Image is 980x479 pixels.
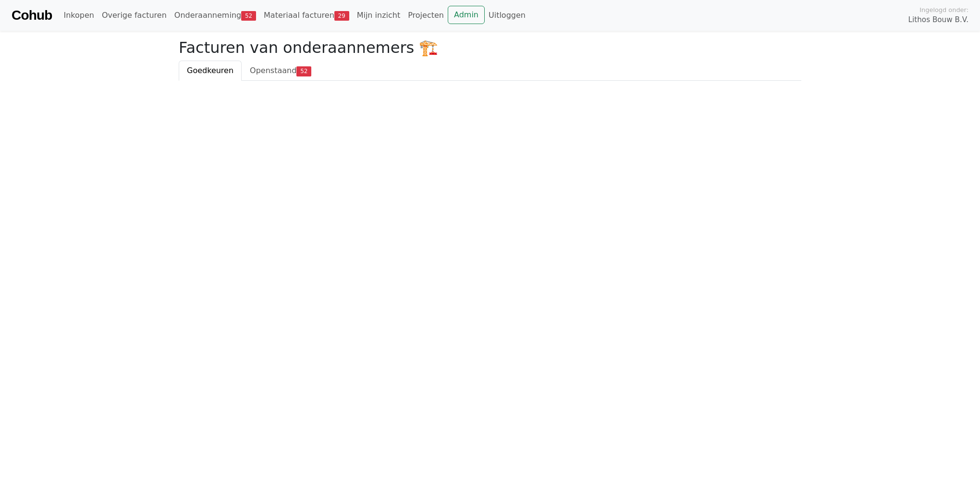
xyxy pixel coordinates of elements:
[98,6,171,25] a: Overige facturen
[485,6,529,25] a: Uitloggen
[448,6,485,24] a: Admin
[241,11,256,21] span: 52
[296,66,311,76] span: 52
[242,61,319,81] a: Openstaand52
[353,6,404,25] a: Mijn inzicht
[179,38,801,57] h2: Facturen van onderaannemers 🏗️
[187,66,233,75] span: Goedkeuren
[60,6,98,25] a: Inkopen
[171,6,260,25] a: Onderaanneming52
[12,4,52,27] a: Cohub
[404,6,448,25] a: Projecten
[334,11,349,21] span: 29
[179,61,242,81] a: Goedkeuren
[919,5,968,14] span: Ingelogd onder:
[908,14,968,25] span: Lithos Bouw B.V.
[260,6,353,25] a: Materiaal facturen29
[250,66,296,75] span: Openstaand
